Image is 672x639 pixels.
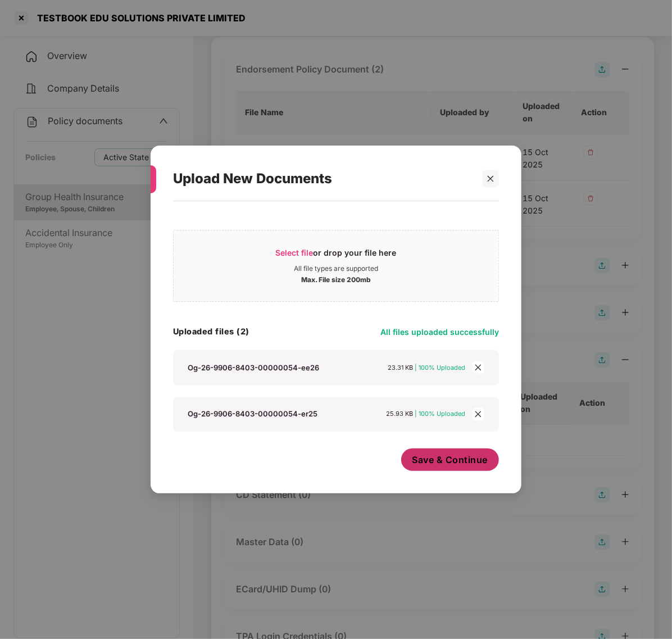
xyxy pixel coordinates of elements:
span: Save & Continue [412,454,488,466]
span: 23.31 KB [388,364,414,371]
div: Og-26-9906-8403-00000054-er25 [188,409,317,419]
span: close [472,361,484,374]
span: close [487,175,494,183]
span: | 100% Uploaded [415,410,466,418]
div: or drop your file here [276,247,397,264]
div: Og-26-9906-8403-00000054-ee26 [188,362,319,373]
span: close [472,408,484,420]
span: Select fileor drop your file hereAll file types are supportedMax. File size 200mb [174,239,498,293]
span: All files uploaded successfully [380,327,499,337]
div: All file types are supported [294,264,378,273]
h4: Uploaded files (2) [173,326,249,337]
div: Upload New Documents [173,157,472,201]
button: Save & Continue [401,448,500,471]
span: 25.93 KB [387,410,414,418]
span: Select file [276,248,314,257]
div: Max. File size 200mb [301,273,371,284]
span: | 100% Uploaded [415,364,466,371]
